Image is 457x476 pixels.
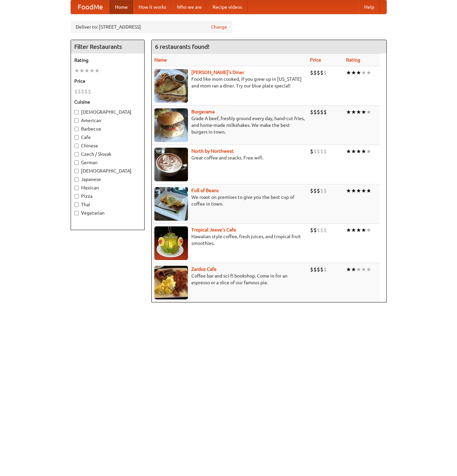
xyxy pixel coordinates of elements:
[346,226,351,234] li: ★
[74,151,141,157] label: Czech / Slovak
[74,210,141,216] label: Vegetarian
[313,69,317,76] li: $
[351,187,356,194] li: ★
[84,88,88,95] li: $
[74,152,79,156] input: Czech / Slovak
[74,57,141,64] h5: Rating
[207,0,247,14] a: Recipe videos
[366,266,371,273] li: ★
[71,40,144,53] h4: Filter Restaurants
[74,169,79,173] input: [DEMOGRAPHIC_DATA]
[78,88,81,95] li: $
[191,148,234,154] a: North by Northwest
[320,108,323,116] li: $
[74,193,141,199] label: Pizza
[313,266,317,273] li: $
[154,76,305,89] p: Food like mom cooked, if you grew up in [US_STATE] and mom ran a diner. Try our blue plate special!
[154,272,305,286] p: Coffee bar and sci-fi bookshop. Come in for an espresso or a slice of our famous pie.
[154,148,188,181] img: north.jpg
[323,187,327,194] li: $
[323,148,327,155] li: $
[154,108,188,142] img: burgerama.jpg
[359,0,380,14] a: Help
[351,266,356,273] li: ★
[74,117,141,124] label: American
[74,118,79,123] input: American
[71,0,110,14] a: FoodMe
[313,148,317,155] li: $
[81,88,84,95] li: $
[74,176,141,183] label: Japanese
[310,266,313,273] li: $
[310,57,321,63] a: Price
[346,108,351,116] li: ★
[317,226,320,234] li: $
[361,148,366,155] li: ★
[88,88,91,95] li: $
[154,115,305,135] p: Grade A beef, freshly ground every day, hand-cut fries, and home-made milkshakes. We make the bes...
[154,187,188,221] img: beans.jpg
[191,266,217,272] b: Zardoz Cafe
[323,69,327,76] li: $
[310,69,313,76] li: $
[361,266,366,273] li: ★
[320,266,323,273] li: $
[346,57,360,63] a: Rating
[74,88,78,95] li: $
[320,187,323,194] li: $
[74,144,79,148] input: Chinese
[211,24,227,30] a: Change
[323,108,327,116] li: $
[155,43,210,50] ng-pluralize: 6 restaurants found!
[74,168,141,174] label: [DEMOGRAPHIC_DATA]
[320,69,323,76] li: $
[191,188,219,193] b: Full of Beans
[74,109,141,115] label: [DEMOGRAPHIC_DATA]
[191,70,244,75] a: [PERSON_NAME]'s Diner
[323,266,327,273] li: $
[74,125,141,132] label: Barbecue
[361,187,366,194] li: ★
[94,67,100,74] li: ★
[366,108,371,116] li: ★
[154,226,188,260] img: jeeves.jpg
[154,194,305,207] p: We roast on premises to give you the best cup of coffee in town.
[317,108,320,116] li: $
[356,108,361,116] li: ★
[351,69,356,76] li: ★
[310,226,313,234] li: $
[361,69,366,76] li: ★
[351,148,356,155] li: ★
[84,67,89,74] li: ★
[74,78,141,84] h5: Price
[172,0,207,14] a: Who we are
[356,266,361,273] li: ★
[191,227,236,232] a: Tropical Jeeve's Cafe
[310,187,313,194] li: $
[320,148,323,155] li: $
[317,148,320,155] li: $
[366,187,371,194] li: ★
[317,266,320,273] li: $
[74,194,79,198] input: Pizza
[356,148,361,155] li: ★
[320,226,323,234] li: $
[74,184,141,191] label: Mexican
[313,187,317,194] li: $
[346,266,351,273] li: ★
[79,67,84,74] li: ★
[74,134,141,141] label: Cafe
[74,127,79,131] input: Barbecue
[323,226,327,234] li: $
[74,211,79,215] input: Vegetarian
[154,154,305,161] p: Great coffee and snacks. Free wifi.
[356,69,361,76] li: ★
[317,187,320,194] li: $
[356,226,361,234] li: ★
[313,226,317,234] li: $
[74,177,79,182] input: Japanese
[154,266,188,299] img: zardoz.jpg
